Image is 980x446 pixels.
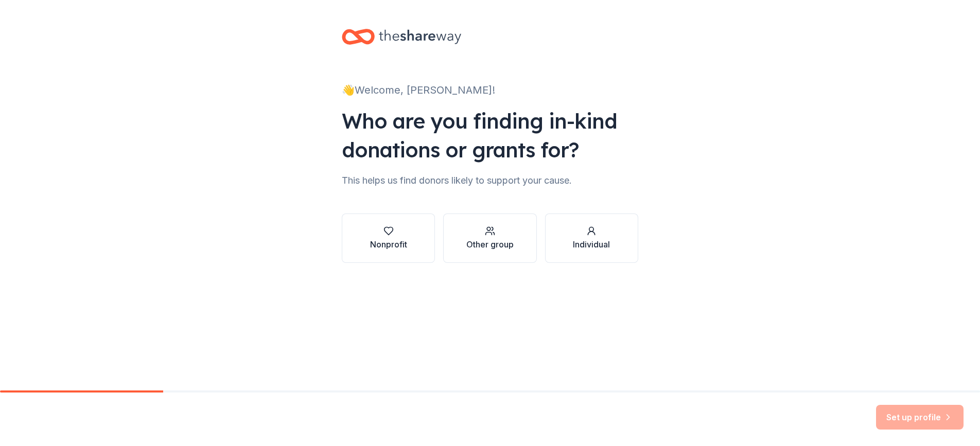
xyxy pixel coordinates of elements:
div: Individual [573,238,610,251]
div: Who are you finding in-kind donations or grants for? [342,106,638,164]
div: Nonprofit [370,238,407,251]
div: This helps us find donors likely to support your cause. [342,172,638,189]
button: Other group [443,213,536,263]
button: Nonprofit [342,213,435,263]
div: Other group [466,238,514,251]
button: Individual [545,213,638,263]
div: 👋 Welcome, [PERSON_NAME]! [342,82,638,98]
